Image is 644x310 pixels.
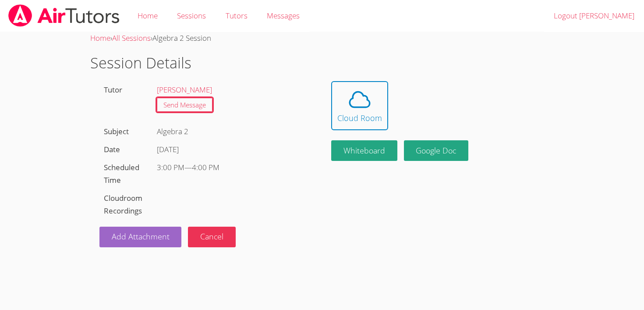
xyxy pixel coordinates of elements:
a: Home [90,33,110,43]
div: › › [90,32,554,45]
a: All Sessions [112,33,151,43]
label: Scheduled Time [104,162,139,185]
h1: Session Details [90,52,554,74]
img: airtutors_banner-c4298cdbf04f3fff15de1276eac7730deb9818008684d7c2e4769d2f7ddbe033.png [7,4,120,27]
span: Algebra 2 Session [152,33,211,43]
button: Whiteboard [331,140,397,161]
label: Tutor [104,85,122,95]
span: 3:00 PM [157,162,184,172]
label: Date [104,144,120,154]
div: [DATE] [157,143,308,156]
span: 4:00 PM [192,162,219,172]
div: Algebra 2 [153,123,313,141]
a: Google Doc [404,140,469,161]
label: Cloudroom Recordings [104,193,142,216]
span: Messages [267,11,300,21]
label: Subject [104,126,129,136]
button: Cloud Room [331,81,388,130]
a: Send Message [157,98,212,112]
button: Cancel [188,227,236,247]
a: Add Attachment [99,227,182,247]
div: — [157,161,308,174]
div: Cloud Room [337,112,382,124]
a: [PERSON_NAME] [157,85,212,95]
